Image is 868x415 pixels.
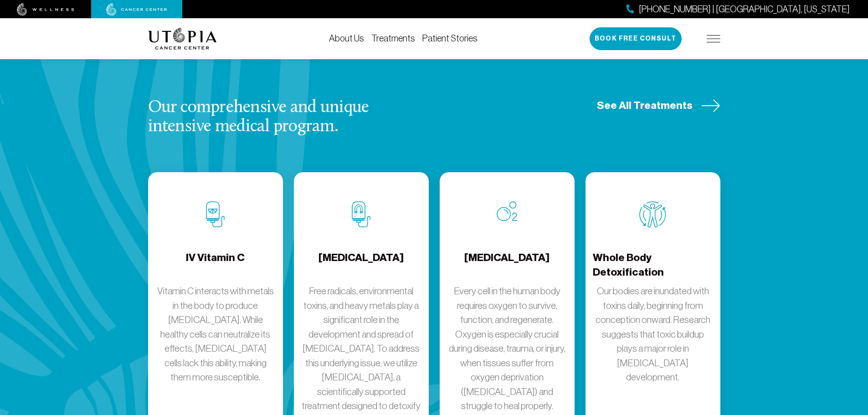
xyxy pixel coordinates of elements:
span: See All Treatments [597,98,693,113]
h4: [MEDICAL_DATA] [318,251,404,280]
img: wellness [17,3,74,16]
h3: Our comprehensive and unique intensive medical program. [148,98,417,137]
a: Patient Stories [422,33,478,43]
p: Every cell in the human body requires oxygen to survive, function, and regenerate. Oxygen is espe... [447,284,567,413]
h4: [MEDICAL_DATA] [464,251,550,280]
span: [PHONE_NUMBER] | [GEOGRAPHIC_DATA], [US_STATE] [639,3,850,16]
img: Chelation Therapy [352,201,370,227]
a: Treatments [371,33,415,43]
img: icon-hamburger [707,35,720,42]
img: Whole Body Detoxification [639,201,666,228]
h4: IV Vitamin C [186,251,245,280]
a: About Us [329,33,364,43]
a: [PHONE_NUMBER] | [GEOGRAPHIC_DATA], [US_STATE] [627,3,850,16]
button: Book Free Consult [590,27,682,50]
p: Vitamin C interacts with metals in the body to produce [MEDICAL_DATA]. While healthy cells can ne... [155,284,276,384]
p: Our bodies are inundated with toxins daily, beginning from conception onward. Research suggests t... [593,284,713,384]
h4: Whole Body Detoxification [593,251,713,280]
img: IV Vitamin C [206,201,225,227]
img: Oxygen Therapy [497,201,517,221]
img: cancer center [106,3,167,16]
a: See All Treatments [597,98,720,113]
img: logo [148,28,217,50]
